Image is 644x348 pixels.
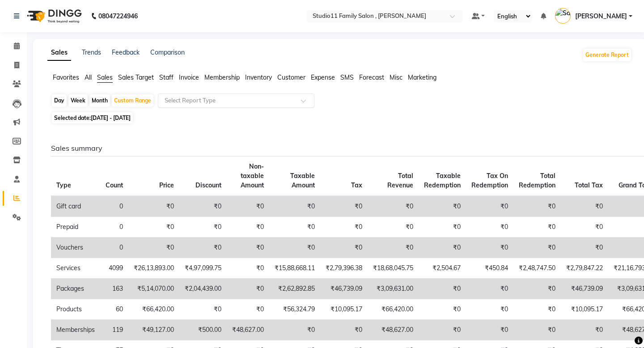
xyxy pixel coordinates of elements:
img: Satya Kalagara [555,8,571,24]
span: Inventory [245,73,272,81]
td: ₹66,420.00 [128,299,179,320]
td: ₹2,79,847.22 [561,258,608,279]
td: ₹3,09,631.00 [368,279,419,299]
td: Memberships [51,320,100,340]
td: ₹0 [561,320,608,340]
td: ₹0 [368,238,419,258]
td: ₹0 [179,196,227,217]
span: [DATE] - [DATE] [91,115,131,121]
td: ₹0 [513,238,561,258]
td: ₹2,79,396.38 [320,258,368,279]
td: ₹0 [179,299,227,320]
td: Gift card [51,196,100,217]
td: ₹0 [419,217,466,238]
td: ₹0 [466,238,513,258]
td: 60 [100,299,128,320]
td: ₹5,14,070.00 [128,279,179,299]
span: Count [106,181,123,189]
a: Feedback [112,48,140,56]
td: ₹0 [419,196,466,217]
td: ₹10,095.17 [561,299,608,320]
td: ₹15,88,668.11 [269,258,320,279]
td: ₹2,48,747.50 [513,258,561,279]
td: ₹0 [227,217,269,238]
td: Prepaid [51,217,100,238]
td: ₹10,095.17 [320,299,368,320]
div: Month [89,94,110,107]
span: Price [159,181,174,189]
td: ₹500.00 [179,320,227,340]
td: ₹0 [320,238,368,258]
span: Forecast [359,73,384,81]
td: ₹0 [419,238,466,258]
td: ₹0 [269,238,320,258]
td: ₹48,627.00 [227,320,269,340]
td: ₹46,739.09 [561,279,608,299]
td: ₹0 [561,238,608,258]
span: Selected date: [52,112,133,123]
td: ₹0 [368,217,419,238]
td: ₹0 [227,258,269,279]
td: ₹0 [561,217,608,238]
span: Sales Target [118,73,154,81]
a: Sales [47,45,71,61]
td: ₹0 [466,320,513,340]
td: ₹0 [128,217,179,238]
td: ₹0 [320,217,368,238]
div: Week [68,94,88,107]
td: ₹48,627.00 [368,320,419,340]
div: Day [52,94,67,107]
span: Misc [390,73,402,81]
td: ₹56,324.79 [269,299,320,320]
span: Tax [351,181,362,189]
td: ₹66,420.00 [368,299,419,320]
span: SMS [340,73,354,81]
span: Customer [277,73,305,81]
td: ₹49,127.00 [128,320,179,340]
td: ₹0 [269,217,320,238]
td: Services [51,258,100,279]
span: Invoice [179,73,199,81]
span: Total Revenue [387,172,413,189]
span: Membership [204,73,240,81]
span: Non-taxable Amount [241,162,264,189]
span: Expense [311,73,335,81]
td: ₹0 [513,217,561,238]
a: Trends [82,48,101,56]
td: ₹18,68,045.75 [368,258,419,279]
td: ₹0 [227,279,269,299]
td: 163 [100,279,128,299]
td: ₹0 [128,196,179,217]
td: ₹2,62,892.85 [269,279,320,299]
span: Staff [159,73,174,81]
td: ₹0 [419,279,466,299]
td: ₹0 [128,238,179,258]
td: ₹2,04,439.00 [179,279,227,299]
b: 08047224946 [98,4,138,29]
td: ₹0 [320,196,368,217]
span: Favorites [53,73,79,81]
span: Type [56,181,71,189]
span: Tax On Redemption [471,172,508,189]
td: 0 [100,238,128,258]
td: ₹0 [466,279,513,299]
td: ₹0 [179,217,227,238]
td: ₹450.84 [466,258,513,279]
td: ₹0 [269,320,320,340]
td: 119 [100,320,128,340]
td: ₹0 [269,196,320,217]
td: ₹4,97,099.75 [179,258,227,279]
img: logo [23,4,84,29]
td: ₹0 [466,217,513,238]
td: ₹0 [419,299,466,320]
td: ₹0 [513,196,561,217]
td: ₹2,504.67 [419,258,466,279]
span: Sales [97,73,113,81]
h6: Sales summary [51,144,625,153]
td: ₹0 [513,320,561,340]
td: 0 [100,196,128,217]
td: ₹0 [466,196,513,217]
td: Vouchers [51,238,100,258]
span: Taxable Amount [290,172,315,189]
td: ₹0 [561,196,608,217]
